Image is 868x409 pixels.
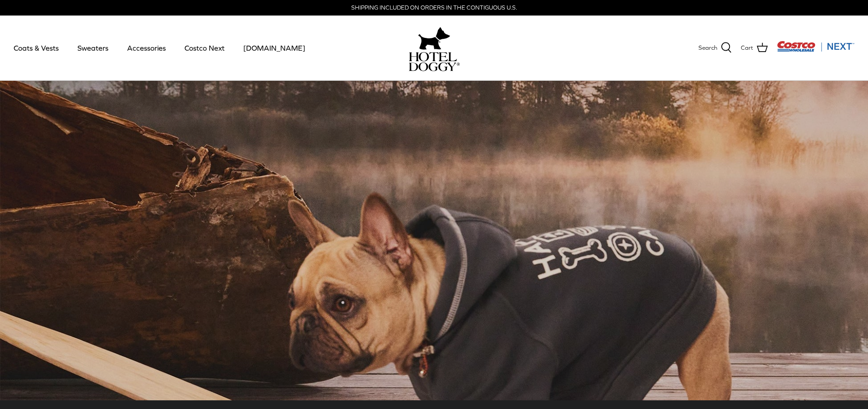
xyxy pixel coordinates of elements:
a: Sweaters [69,32,117,63]
a: Visit Costco Next [777,47,854,53]
a: hoteldoggy.com hoteldoggycom [409,25,460,71]
img: hoteldoggycom [409,52,460,71]
img: Costco Next [777,41,854,52]
a: Accessories [119,32,174,63]
a: Search [699,42,732,54]
span: Search [699,43,717,53]
a: Coats & Vests [5,32,67,63]
span: Cart [741,43,753,53]
a: [DOMAIN_NAME] [235,32,313,63]
a: Costco Next [176,32,233,63]
a: Cart [741,42,768,54]
img: hoteldoggy.com [418,25,450,52]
